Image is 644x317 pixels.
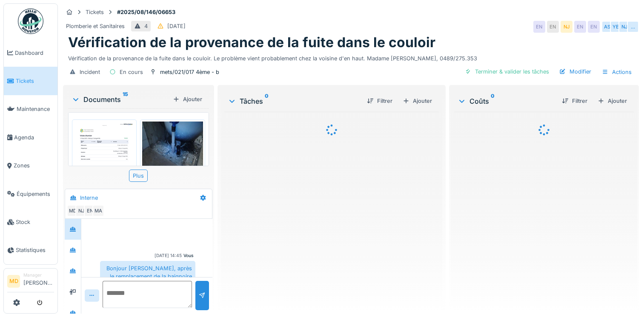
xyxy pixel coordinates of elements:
[23,272,54,290] li: [PERSON_NAME]
[598,66,635,78] div: Actions
[74,122,135,207] img: j3es8ibiaywmvaw8lxqnobd2a0jk
[160,68,219,76] div: mets/021/017 4ème - b
[17,105,54,113] span: Maintenance
[167,22,186,30] div: [DATE]
[144,22,148,30] div: 4
[4,208,57,236] a: Stock
[588,21,600,33] div: EN
[458,96,555,106] div: Coûts
[142,122,203,167] img: 3eew2p73zic2pjwkjv0uh7imd15k
[4,180,57,208] a: Équipements
[601,21,613,33] div: AS
[120,68,143,76] div: En cours
[92,205,104,217] div: MA
[23,272,54,278] div: Manager
[265,96,269,106] sup: 0
[123,94,128,105] sup: 15
[68,34,435,51] h1: Vérification de la provenance de la fuite dans le couloir
[4,152,57,180] a: Zones
[556,66,595,77] div: Modifier
[86,8,104,16] div: Tickets
[72,94,169,105] div: Documents
[16,246,54,254] span: Statistiques
[4,67,57,95] a: Tickets
[4,39,57,67] a: Dashboard
[574,21,586,33] div: EN
[594,95,630,107] div: Ajouter
[610,21,622,33] div: YE
[4,123,57,151] a: Agenda
[75,205,87,217] div: NJ
[4,236,57,264] a: Statistiques
[7,275,20,288] li: MD
[67,205,79,217] div: MD
[491,96,495,106] sup: 0
[547,21,559,33] div: EN
[14,161,54,170] span: Zones
[15,49,54,57] span: Dashboard
[68,51,634,62] div: Vérification de la provenance de la fuite dans le couloir. Le problème vient probablement chez la...
[7,272,54,292] a: MD Manager[PERSON_NAME]
[84,205,96,217] div: EN
[17,190,54,198] span: Équipements
[114,8,179,16] strong: #2025/08/146/06653
[16,77,54,85] span: Tickets
[4,95,57,123] a: Maintenance
[155,252,182,259] div: [DATE] 14:45
[18,8,43,34] img: Badge_color-CXgf-gQk.svg
[66,22,125,30] div: Plomberie et Sanitaires
[183,252,194,259] div: Vous
[169,93,206,105] div: Ajouter
[129,170,148,182] div: Plus
[80,68,100,76] div: Incident
[16,218,54,226] span: Stock
[228,96,360,106] div: Tâches
[533,21,545,33] div: EN
[558,95,591,107] div: Filtrer
[627,21,639,33] div: …
[364,95,396,107] div: Filtrer
[618,21,630,33] div: NJ
[399,95,435,107] div: Ajouter
[80,194,98,202] div: Interne
[461,66,552,77] div: Terminer & valider les tâches
[561,21,572,33] div: NJ
[14,133,54,142] span: Agenda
